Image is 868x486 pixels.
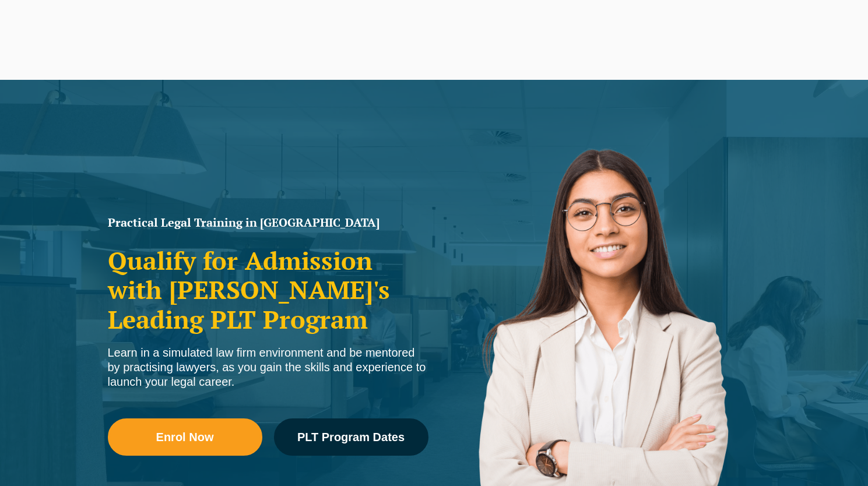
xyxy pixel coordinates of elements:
[108,246,428,334] h2: Qualify for Admission with [PERSON_NAME]'s Leading PLT Program
[108,217,428,228] h1: Practical Legal Training in [GEOGRAPHIC_DATA]
[108,346,428,389] div: Learn in a simulated law firm environment and be mentored by practising lawyers, as you gain the ...
[108,418,262,456] a: Enrol Now
[156,431,214,443] span: Enrol Now
[274,418,428,456] a: PLT Program Dates
[297,431,405,443] span: PLT Program Dates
